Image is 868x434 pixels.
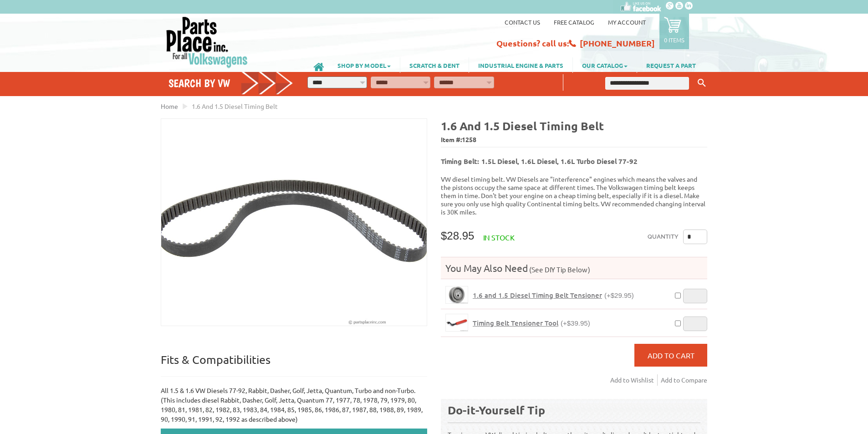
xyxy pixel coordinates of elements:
[473,291,634,300] a: 1.6 and 1.5 Diesel Timing Belt Tensioner(+$29.95)
[161,119,427,326] img: 1.6 and 1.5 Diesel Timing Belt
[659,14,689,49] a: 0 items
[441,230,474,242] span: $28.95
[441,175,707,216] p: VW diesel timing belt. VW Diesels are "interference" engines which means the valves and the pisto...
[445,314,468,332] a: Timing Belt Tensioner Tool
[462,135,476,143] span: 1258
[445,286,468,304] a: 1.6 and 1.5 Diesel Timing Belt Tensioner
[161,102,178,110] a: Home
[573,57,637,73] a: OUR CATALOG
[695,76,709,91] button: Keyword Search
[469,57,572,73] a: INDUSTRIAL ENGINE & PARTS
[561,319,590,327] span: (+$39.95)
[610,374,658,386] a: Add to Wishlist
[661,374,707,386] a: Add to Compare
[637,57,705,73] a: REQUEST A PART
[400,57,469,73] a: SCRATCH & DENT
[528,265,590,274] span: (See DIY Tip Below)
[168,77,293,90] h4: Search by VW
[165,16,249,68] img: Parts Place Inc!
[441,118,604,133] b: 1.6 and 1.5 Diesel Timing Belt
[473,318,558,327] span: Timing Belt Tensioner Tool
[648,230,679,244] label: Quantity
[328,57,400,73] a: SHOP BY MODEL
[446,314,468,331] img: Timing Belt Tensioner Tool
[441,133,707,147] span: Item #:
[192,102,278,110] span: 1.6 and 1.5 Diesel Timing Belt
[161,386,427,424] p: All 1.5 & 1.6 VW Diesels 77-92, Rabbit, Dasher, Golf, Jetta, Quantum, Turbo and non-Turbo. (This ...
[664,36,684,44] p: 0 items
[473,291,602,300] span: 1.6 and 1.5 Diesel Timing Belt Tensioner
[161,352,427,377] p: Fits & Compatibilities
[634,344,707,367] button: Add to Cart
[648,351,694,360] span: Add to Cart
[473,319,590,327] a: Timing Belt Tensioner Tool(+$39.95)
[448,403,545,417] b: Do-it-Yourself Tip
[554,18,594,26] a: Free Catalog
[505,18,540,26] a: Contact us
[604,291,634,299] span: (+$29.95)
[446,286,468,303] img: 1.6 and 1.5 Diesel Timing Belt Tensioner
[441,157,638,166] b: Timing Belt: 1.5L Diesel, 1.6L Diesel, 1.6L Turbo Diesel 77-92
[441,262,707,274] h4: You May Also Need
[483,233,515,242] span: In stock
[608,18,646,26] a: My Account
